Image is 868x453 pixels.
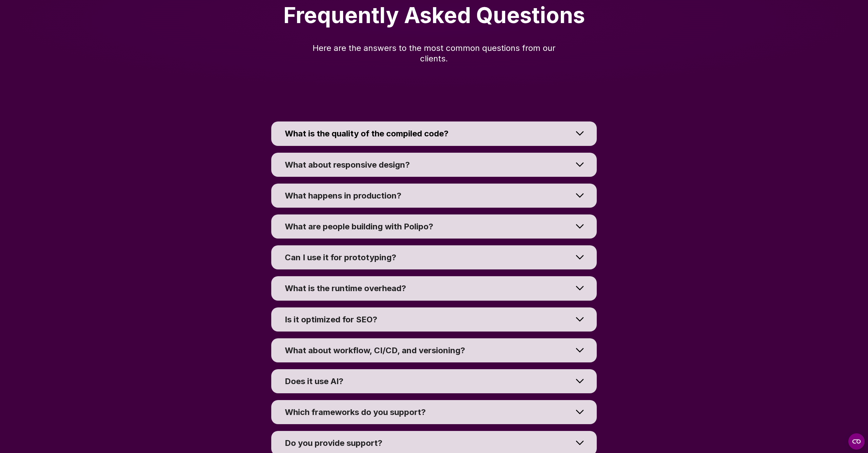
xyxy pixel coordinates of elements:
[271,121,597,146] summary: What is the quality of the compiled code?
[271,307,597,332] summary: Is it optimized for SEO?
[285,252,396,262] span: Can I use it for prototyping?
[283,2,585,28] span: Frequently Asked Questions
[285,438,382,448] span: Do you provide support?
[271,245,597,269] summary: Can I use it for prototyping?
[285,129,449,138] span: What is the quality of the compiled code?
[848,433,865,450] button: Open CMP widget
[271,276,597,300] summary: What is the runtime overhead?
[285,315,377,324] span: Is it optimized for SEO?
[285,283,406,293] span: What is the runtime overhead?
[285,345,465,355] span: What about workflow, CI/CD, and versioning?
[271,153,597,177] summary: What about responsive design?
[285,376,343,386] span: Does it use AI?
[271,369,597,393] summary: Does it use AI?
[285,407,426,417] span: Which frameworks do you support?
[285,160,410,170] span: What about responsive design?
[285,191,401,201] span: What happens in production?
[271,214,597,239] summary: What are people building with Polipo?
[313,43,558,63] span: Here are the answers to the most common questions from our clients.
[285,222,433,231] span: What are people building with Polipo?
[271,400,597,424] summary: Which frameworks do you support?
[271,338,597,362] summary: What about workflow, CI/CD, and versioning?
[271,184,597,208] summary: What happens in production?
